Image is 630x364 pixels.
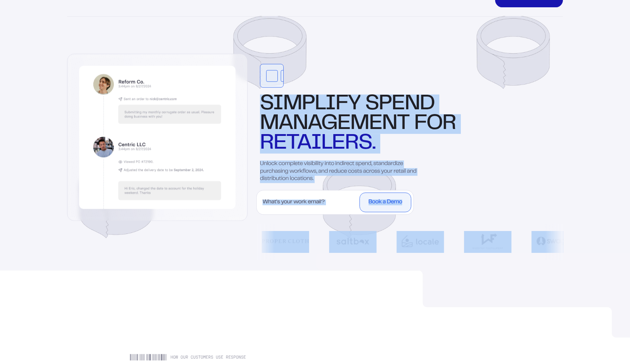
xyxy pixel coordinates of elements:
[259,193,358,212] input: What's your work email?
[260,160,422,183] p: Unlock complete visibility into indirect spend, standardize purchasing workflows, and reduce cost...
[260,114,409,133] span: management
[414,114,456,133] span: for
[464,231,511,251] img: Webster Fulfillment Logo
[365,95,435,114] span: spend
[369,200,402,206] div: Book a Demo
[359,193,411,212] button: Book a Demo
[329,231,376,251] img: Saltbox Logo
[52,16,577,265] img: tape background
[260,95,360,114] span: Simplify
[531,231,579,251] img: Swag Up Logo
[260,134,376,153] span: retailers.
[261,231,309,251] img: Proper Cloth Logo
[396,231,444,251] img: Locale Logo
